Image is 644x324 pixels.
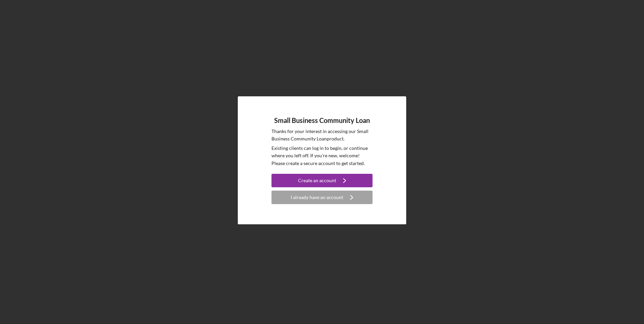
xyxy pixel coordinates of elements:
[271,174,373,189] a: Create an account
[274,117,370,124] h4: Small Business Community Loan
[271,144,373,167] p: Existing clients can log in to begin, or continue where you left off. If you're new, welcome! Ple...
[271,128,373,143] p: Thanks for your interest in accessing our Small Business Community Loan product.
[298,174,336,187] div: Create an account
[271,191,373,204] button: I already have an account
[271,174,373,187] button: Create an account
[291,191,343,204] div: I already have an account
